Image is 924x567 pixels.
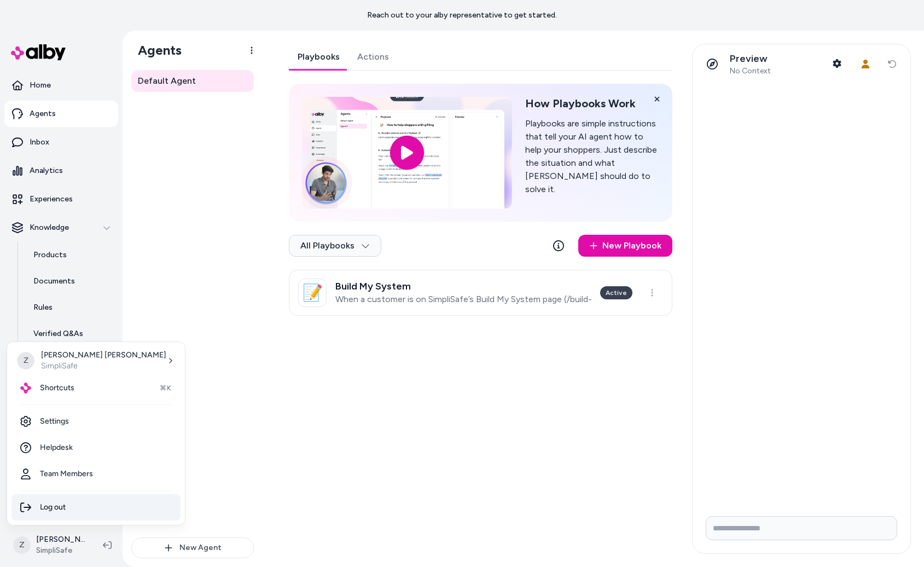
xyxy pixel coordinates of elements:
[17,352,34,369] span: Z
[160,384,172,392] span: ⌘K
[11,408,181,435] a: Settings
[11,494,181,520] div: Log out
[40,442,73,453] span: Helpdesk
[20,383,31,394] img: alby Logo
[40,383,74,394] span: Shortcuts
[41,361,166,372] p: SimpliSafe
[41,350,166,361] p: [PERSON_NAME] [PERSON_NAME]
[11,461,181,487] a: Team Members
